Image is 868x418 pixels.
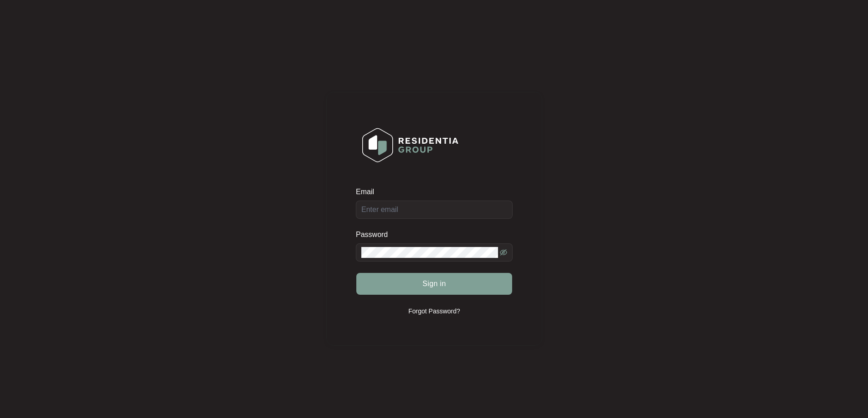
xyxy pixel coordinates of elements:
[422,278,446,289] span: Sign in
[500,249,507,256] span: eye-invisible
[356,187,380,196] label: Email
[356,230,395,239] label: Password
[408,307,460,316] p: Forgot Password?
[356,273,512,295] button: Sign in
[356,122,464,168] img: Login Logo
[361,247,498,258] input: Password
[356,201,513,219] input: Email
